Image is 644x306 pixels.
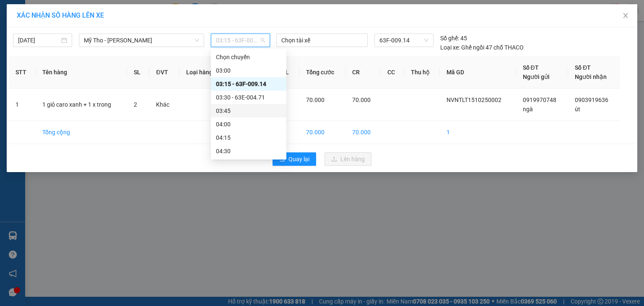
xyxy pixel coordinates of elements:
[523,73,550,80] span: Người gửi
[211,50,286,64] div: Chọn chuyến
[345,121,381,144] td: 70.000
[523,97,556,103] span: 0919970748
[36,89,127,121] td: 1 giỏ caro xanh + 1 x trong
[149,56,179,89] th: ĐVT
[216,34,265,47] span: 03:15 - 63F-009.14
[440,56,516,89] th: Mã GD
[84,34,199,47] span: Mỹ Tho - Hồ Chí Minh
[36,121,127,144] td: Tổng cộng
[381,56,404,89] th: CC
[614,4,637,28] button: Close
[216,52,281,62] div: Chọn chuyến
[149,89,179,121] td: Khác
[379,34,428,47] span: 63F-009.14
[440,43,460,52] span: Loại xe:
[575,97,608,103] span: 0903919636
[345,56,381,89] th: CR
[575,106,580,112] span: út
[440,34,467,43] div: 45
[18,36,60,45] input: 15/10/2025
[36,56,127,89] th: Tên hàng
[523,106,533,112] span: ngà
[195,38,200,43] span: down
[134,101,137,108] span: 2
[440,121,516,144] td: 1
[352,97,371,103] span: 70.000
[575,64,591,71] span: Số ĐT
[447,97,501,103] span: NVNTLT1510250002
[523,64,539,71] span: Số ĐT
[216,66,281,75] div: 03:00
[273,152,316,166] button: rollbackQuay lại
[17,11,104,19] span: XÁC NHẬN SỐ HÀNG LÊN XE
[575,73,607,80] span: Người nhận
[404,56,440,89] th: Thu hộ
[179,56,224,89] th: Loại hàng
[216,106,281,115] div: 03:45
[288,154,309,164] span: Quay lại
[440,43,524,52] div: Ghế ngồi 47 chỗ THACO
[622,12,629,19] span: close
[299,121,345,144] td: 70.000
[216,120,281,129] div: 04:00
[127,56,149,89] th: SL
[9,56,36,89] th: STT
[306,97,325,103] span: 70.000
[216,79,281,89] div: 03:15 - 63F-009.14
[216,93,281,102] div: 03:30 - 63E-004.71
[299,56,345,89] th: Tổng cước
[9,89,36,121] td: 1
[216,146,281,156] div: 04:30
[216,133,281,142] div: 04:15
[440,34,459,43] span: Số ghế:
[325,152,371,166] button: uploadLên hàng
